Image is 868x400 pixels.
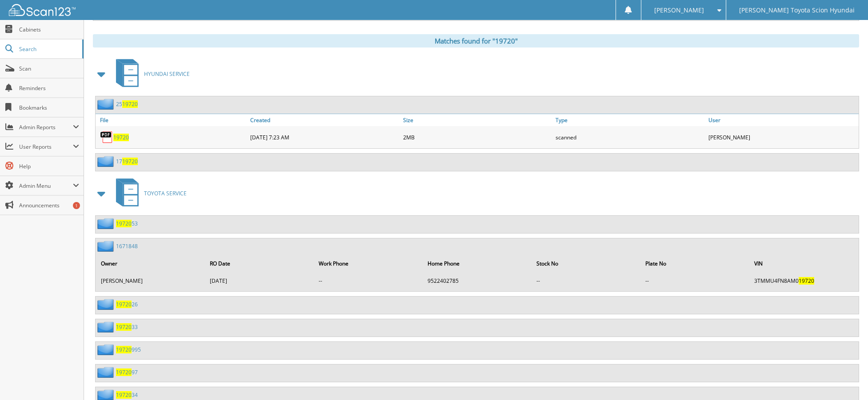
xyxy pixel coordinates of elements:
[553,114,706,126] a: Type
[19,65,79,72] span: Scan
[205,254,313,273] th: RO Date
[641,254,749,273] th: Plate No
[97,367,116,378] img: folder2.png
[19,143,73,150] span: User Reports
[314,254,422,273] th: Work Phone
[96,114,248,126] a: File
[9,4,76,16] img: scan123-logo-white.svg
[116,323,132,331] span: 19720
[97,299,116,310] img: folder2.png
[19,104,79,111] span: Bookmarks
[19,123,73,131] span: Admin Reports
[122,158,138,165] span: 19720
[116,220,132,227] span: 19720
[116,100,138,108] a: 2519720
[97,218,116,229] img: folder2.png
[96,254,204,273] th: Owner
[799,277,814,285] span: 19720
[116,368,132,376] span: 19720
[116,158,138,165] a: 1719720
[97,99,116,110] img: folder2.png
[248,128,400,146] div: [DATE] 7:23 AM
[553,128,706,146] div: scanned
[122,100,138,108] span: 19720
[73,202,80,209] div: 1
[116,368,138,376] a: 1972097
[19,26,79,33] span: Cabinets
[97,321,116,333] img: folder2.png
[205,273,313,288] td: [DATE]
[750,273,858,288] td: 3TMMU4FN8AM0
[116,391,132,399] span: 19720
[19,182,73,190] span: Admin Menu
[97,156,116,167] img: folder2.png
[116,301,138,308] a: 1972026
[144,70,190,78] span: HYUNDAI SERVICE
[532,254,640,273] th: Stock No
[423,273,531,288] td: 9522402785
[96,273,204,288] td: [PERSON_NAME]
[532,273,640,288] td: --
[824,357,868,400] iframe: Chat Widget
[93,34,859,48] div: Matches found for "19720"
[641,273,749,288] td: --
[248,114,400,126] a: Created
[750,254,858,273] th: VIN
[401,128,553,146] div: 2MB
[111,56,190,91] a: HYUNDAI SERVICE
[111,176,187,211] a: TOYOTA SERVICE
[116,323,138,331] a: 1972033
[100,131,113,144] img: PDF.png
[401,114,553,126] a: Size
[113,134,129,141] a: 19720
[116,346,132,353] span: 19720
[97,344,116,355] img: folder2.png
[314,273,422,288] td: --
[19,84,79,92] span: Reminders
[739,8,855,13] span: [PERSON_NAME] Toyota Scion Hyundai
[19,202,79,209] span: Announcements
[116,391,138,399] a: 1972034
[706,128,859,146] div: [PERSON_NAME]
[116,346,141,353] a: 19720995
[706,114,859,126] a: User
[423,254,531,273] th: Home Phone
[19,162,79,170] span: Help
[654,8,704,13] span: [PERSON_NAME]
[19,45,78,53] span: Search
[97,241,116,252] img: folder2.png
[116,242,138,250] a: 1671848
[116,301,132,308] span: 19720
[116,220,138,227] a: 1972053
[144,190,187,197] span: TOYOTA SERVICE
